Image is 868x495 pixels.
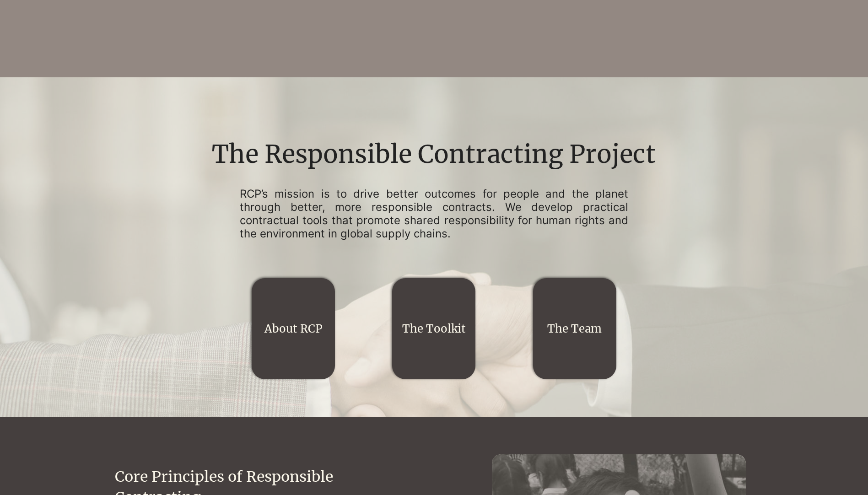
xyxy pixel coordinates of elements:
h1: The Responsible Contracting Project [205,137,662,172]
a: About RCP [264,322,323,336]
a: The Toolkit [402,322,466,336]
p: RCP’s mission is to drive better outcomes for people and the planet through better, more responsi... [240,188,629,240]
a: The Team [547,322,602,336]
